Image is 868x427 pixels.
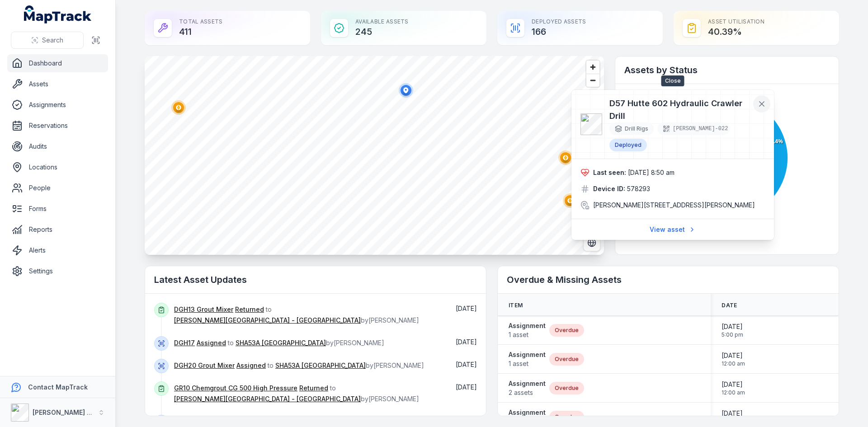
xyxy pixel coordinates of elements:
[456,305,477,312] time: 9/2/2025, 9:48:54 AM
[7,137,108,155] a: Audits
[722,351,745,360] span: [DATE]
[236,361,266,370] a: Assigned
[174,394,361,404] a: [PERSON_NAME][GEOGRAPHIC_DATA] - [GEOGRAPHIC_DATA]
[235,305,264,314] a: Returned
[456,383,477,391] span: [DATE]
[625,125,648,132] span: Drill Rigs
[509,379,546,397] a: Assignment2 assets
[609,139,647,151] div: Deployed
[509,379,546,388] strong: Assignment
[624,64,830,76] h2: Assets by Status
[7,200,108,218] a: Forms
[456,383,477,391] time: 9/2/2025, 9:34:09 AM
[174,338,195,347] a: DGH17
[593,201,755,210] span: [PERSON_NAME][STREET_ADDRESS][PERSON_NAME]
[7,158,108,176] a: Locations
[593,168,626,177] strong: Last seen:
[174,316,361,325] a: [PERSON_NAME][GEOGRAPHIC_DATA] - [GEOGRAPHIC_DATA]
[7,96,108,114] a: Assignments
[7,179,108,197] a: People
[722,409,745,425] time: 8/25/2025, 12:00:00 AM
[174,361,235,370] a: DGH20 Grout Mixer
[174,339,384,347] span: to by [PERSON_NAME]
[628,169,675,176] time: 9/1/2025, 8:50:41 AM
[197,338,226,347] a: Assigned
[722,360,745,367] span: 12:00 am
[7,262,108,280] a: Settings
[11,32,84,49] button: Search
[7,75,108,93] a: Assets
[24,5,92,23] a: MapTrack
[722,322,743,338] time: 6/27/2025, 5:00:00 PM
[509,408,546,417] strong: Assignment
[145,56,604,255] canvas: Map
[549,382,584,394] div: Overdue
[722,380,745,396] time: 9/2/2025, 12:00:00 AM
[174,305,419,324] span: to by [PERSON_NAME]
[42,36,63,45] span: Search
[586,61,599,74] button: Zoom in
[722,380,745,389] span: [DATE]
[628,169,675,176] span: [DATE] 8:50 am
[275,361,366,370] a: SHA53A [GEOGRAPHIC_DATA]
[509,408,546,426] a: Assignment
[722,409,745,418] span: [DATE]
[657,122,730,135] div: [PERSON_NAME]-022
[722,302,737,309] span: Date
[549,411,584,423] div: Overdue
[509,330,546,339] span: 1 asset
[174,384,419,403] span: to by [PERSON_NAME]
[174,305,233,314] a: DGH13 Grout Mixer
[509,350,546,368] a: Assignment1 asset
[722,322,743,331] span: [DATE]
[7,54,108,72] a: Dashboard
[609,97,750,122] h3: D57 Hutte 602 Hydraulic Crawler Drill
[456,338,477,346] time: 9/2/2025, 9:44:27 AM
[456,361,477,368] time: 9/2/2025, 9:40:52 AM
[586,74,599,87] button: Zoom out
[509,359,546,368] span: 1 asset
[236,338,326,347] a: SHA53A [GEOGRAPHIC_DATA]
[722,351,745,367] time: 7/31/2025, 12:00:00 AM
[7,241,108,259] a: Alerts
[509,302,523,309] span: Item
[509,321,546,330] strong: Assignment
[7,221,108,239] a: Reports
[456,305,477,312] span: [DATE]
[174,361,424,369] span: to by [PERSON_NAME]
[644,221,702,238] a: View asset
[661,75,684,86] span: Close
[28,383,88,391] strong: Contact MapTrack
[509,388,546,397] span: 2 assets
[722,331,743,338] span: 5:00 pm
[456,338,477,346] span: [DATE]
[299,384,328,393] a: Returned
[154,273,477,286] h2: Latest Asset Updates
[627,184,650,193] span: 578293
[509,321,546,339] a: Assignment1 asset
[583,234,600,251] button: Switch to Satellite View
[549,353,584,366] div: Overdue
[174,384,297,393] a: GR10 Chemgrout CG 500 High Pressure
[549,324,584,337] div: Overdue
[509,350,546,359] strong: Assignment
[456,361,477,368] span: [DATE]
[593,184,625,193] strong: Device ID:
[7,117,108,135] a: Reservations
[33,408,107,416] strong: [PERSON_NAME] Group
[722,389,745,396] span: 12:00 am
[507,273,830,286] h2: Overdue & Missing Assets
